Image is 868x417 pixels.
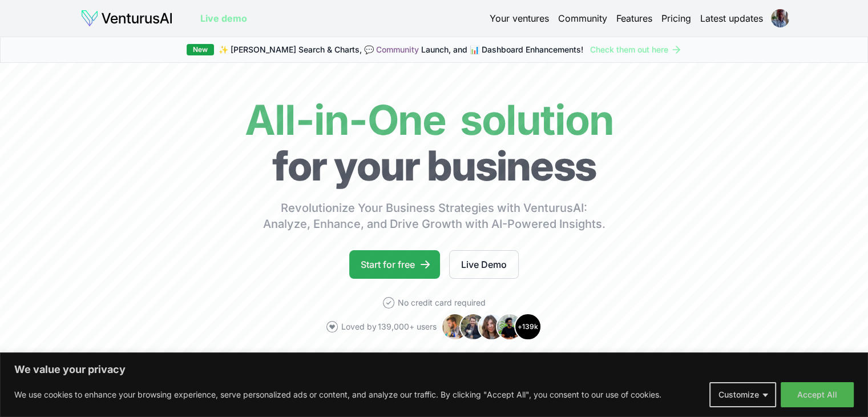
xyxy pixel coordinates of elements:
img: Avatar 4 [496,313,523,340]
a: Start for free [349,250,440,279]
img: Avatar 3 [478,313,505,340]
a: Latest updates [700,11,763,25]
a: Live Demo [449,250,519,279]
a: Pricing [661,11,691,25]
a: Community [558,11,607,25]
button: Customize [709,382,776,407]
img: ACg8ocIdk9S7QGC8UlCpKoiRkYvabMFVLrX_Scq-l0R4vABbxXrBb29K=s96-c [771,9,789,27]
a: Features [616,11,652,25]
a: Check them out here [590,44,682,55]
a: Your ventures [490,11,549,25]
img: logo [80,9,173,27]
p: We use cookies to enhance your browsing experience, serve personalized ads or content, and analyz... [14,388,661,402]
p: We value your privacy [14,363,854,376]
button: Accept All [781,382,854,407]
a: Community [376,45,419,54]
div: New [187,44,214,55]
img: Avatar 1 [441,313,469,340]
a: Live demo [200,11,247,25]
span: ✨ [PERSON_NAME] Search & Charts, 💬 Launch, and 📊 Dashboard Enhancements! [219,44,583,55]
img: Avatar 2 [459,313,487,340]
